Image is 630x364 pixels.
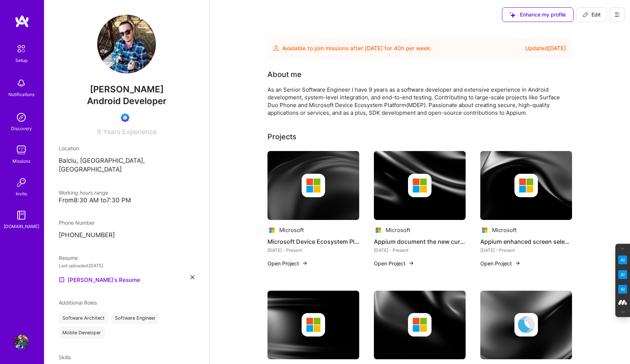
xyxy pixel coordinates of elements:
[525,44,566,53] div: Updated [DATE]
[59,312,108,324] div: Software Architect
[282,44,431,53] div: Available to join missions after [DATE] for h per week .
[408,260,414,266] img: arrow-right
[59,262,194,269] div: Last uploaded: [DATE]
[267,291,359,360] img: cover
[59,327,105,339] div: Mobile Developer
[583,11,601,18] span: Edit
[480,226,489,235] img: Company logo
[14,175,29,190] img: Invite
[480,237,572,246] h4: Appium enhanced screen selection for UI interaction
[267,131,296,142] div: Projects
[394,45,401,52] span: 40
[59,231,194,240] p: [PHONE_NUMBER]
[492,226,517,234] div: Microsoft
[302,174,325,197] img: Company logo
[480,151,572,220] img: cover
[514,174,538,197] img: Company logo
[190,275,194,279] i: icon Close
[374,226,383,235] img: Company logo
[267,69,302,80] div: About me
[59,220,95,226] span: Phone Number
[279,226,304,234] div: Microsoft
[267,237,359,246] h4: Microsoft Device Ecosystem Platform
[59,275,140,284] a: [PERSON_NAME]'s Resume
[480,260,521,267] button: Open Project
[59,84,194,95] span: [PERSON_NAME]
[273,45,279,51] img: Availability
[11,125,32,132] div: Discovery
[267,260,308,267] button: Open Project
[16,190,27,198] div: Invite
[514,313,538,337] img: Company logo
[97,128,101,136] span: 9
[408,313,431,337] img: Company logo
[14,208,29,223] img: guide book
[267,226,276,235] img: Company logo
[8,91,34,98] div: Notifications
[59,144,194,152] div: Location
[87,96,167,106] span: Android Developer
[59,157,194,174] p: Balciu, [GEOGRAPHIC_DATA], [GEOGRAPHIC_DATA]
[618,255,627,264] img: Key Point Extractor icon
[14,335,29,349] img: User Avatar
[576,7,607,22] button: Edit
[374,151,466,220] img: cover
[14,110,29,125] img: discovery
[267,151,359,220] img: cover
[59,299,97,306] span: Additional Roles
[374,260,414,267] button: Open Project
[12,157,30,165] div: Missions
[59,277,65,283] img: Resume
[618,285,627,294] img: Jargon Buster icon
[302,260,308,266] img: arrow-right
[408,174,431,197] img: Company logo
[386,226,410,234] div: Microsoft
[267,246,359,254] div: [DATE] - Present
[302,313,325,337] img: Company logo
[14,41,29,56] img: setup
[15,56,28,64] div: Setup
[374,237,466,246] h4: Appium document the new currentDisplayId setting
[14,76,29,91] img: bell
[515,260,521,266] img: arrow-right
[4,223,39,230] div: [DOMAIN_NAME]
[618,270,627,279] img: Email Tone Analyzer icon
[59,190,108,196] span: Working hours range
[12,335,30,349] a: User Avatar
[103,128,157,136] span: Years Experience
[480,246,572,254] div: [DATE] - Present
[59,196,194,204] div: From 8:30 AM to 7:30 PM
[59,354,71,360] span: Skills
[15,15,29,28] img: logo
[14,143,29,157] img: teamwork
[267,86,561,117] div: As an Senior Software Engineer I have 9 years as a software developer and extensive experience in...
[59,255,78,261] span: Resume
[480,291,572,360] img: cover
[97,15,156,73] img: User Avatar
[111,312,159,324] div: Software Engineer
[374,291,466,360] img: cover
[121,113,130,122] img: Evaluation Call Booked
[374,246,466,254] div: [DATE] - Present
